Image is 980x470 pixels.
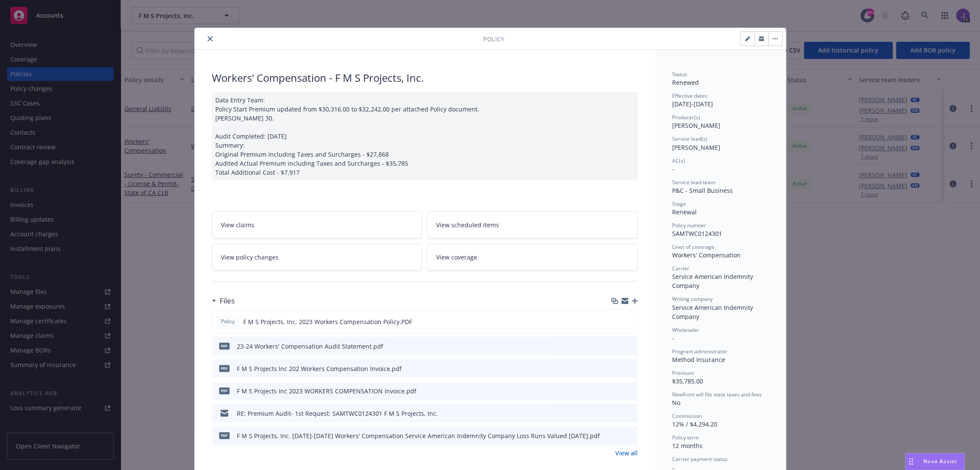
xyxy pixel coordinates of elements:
span: AC(s) [672,157,685,164]
span: [PERSON_NAME] [672,143,720,152]
span: View claims [221,220,254,229]
span: Method Insurance [672,356,725,364]
button: preview file [626,317,634,326]
button: download file [612,317,619,326]
a: View coverage [427,244,638,271]
span: View policy changes [221,253,279,262]
div: [DATE] - [DATE] [672,92,769,108]
span: pdf [219,387,229,394]
h3: Files [220,295,235,306]
span: SAMTWC0124301 [672,229,722,238]
span: Policy [483,34,504,43]
button: download file [613,342,620,351]
div: Data Entry Team: Policy Start Premium updated from $30,316.00 to $32,242.00 per attached Policy d... [212,92,638,180]
button: download file [613,409,620,418]
span: Renewal [672,208,697,216]
span: Workers' Compensation [672,251,741,259]
a: View all [615,448,638,458]
button: preview file [626,342,634,351]
span: F M S Projects, Inc. 2023 Workers Compensation Policy.PDF [243,317,412,326]
button: preview file [626,409,634,418]
span: View scheduled items [436,220,499,229]
button: preview file [626,364,634,373]
button: preview file [626,431,634,440]
span: Policy [219,318,236,325]
span: Carrier payment status [672,455,728,463]
span: Carrier [672,265,689,272]
div: 23-24 Workers' Compensation Audit Statement.pdf [237,342,383,351]
span: Producer(s) [672,114,700,121]
span: Renewed [672,78,699,87]
div: F M S Projects Inc 2023 WORKERS COMPENSATION Invoice.pdf [237,387,416,396]
button: download file [613,431,620,440]
a: View scheduled items [427,211,638,238]
span: Program administrator [672,348,727,355]
div: Files [212,295,235,306]
button: close [205,34,215,44]
span: Service American Indemnity Company [672,303,755,321]
span: Policy number [672,222,706,229]
span: Premium [672,369,694,377]
span: - [672,334,674,342]
span: pdf [219,343,229,349]
span: No [672,399,680,407]
span: Service American Indemnity Company [672,272,755,290]
button: Nova Assist [905,453,964,470]
span: P&C - Small Business [672,186,733,195]
span: pdf [219,432,229,439]
div: Drag to move [906,453,916,470]
button: download file [613,387,620,396]
span: Writing company [672,295,713,303]
span: 12 months [672,442,703,450]
span: - [672,165,674,173]
span: Service lead team [672,179,715,186]
span: $35,785.00 [672,377,703,385]
span: pdf [219,365,229,371]
span: Wholesaler [672,326,699,334]
a: View claims [212,211,422,238]
span: Service lead(s) [672,135,707,142]
span: Stage [672,200,686,207]
button: preview file [626,387,634,396]
div: F M S Projects, Inc. [DATE]-[DATE] Workers' Compensation Service American Indemnity Company Loss ... [237,431,600,440]
span: Lines of coverage [672,243,714,250]
span: Nova Assist [923,458,957,465]
div: F M S Projects Inc 202 Workers Compensation Invoice.pdf [237,364,402,373]
span: Commission [672,412,702,420]
div: Workers' Compensation - F M S Projects, Inc. [212,71,638,85]
span: Effective dates [672,92,707,99]
span: Newfront will file state taxes and fees [672,391,762,398]
span: Status [672,71,687,78]
div: RE: Premium Audit- 1st Request: SAMTWC0124301 F M S Projects, Inc. [237,409,438,418]
span: View coverage [436,253,477,262]
span: [PERSON_NAME] [672,121,720,130]
button: download file [613,364,620,373]
a: View policy changes [212,244,422,271]
span: Policy term [672,434,699,441]
span: 12% / $4,294.20 [672,420,717,428]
